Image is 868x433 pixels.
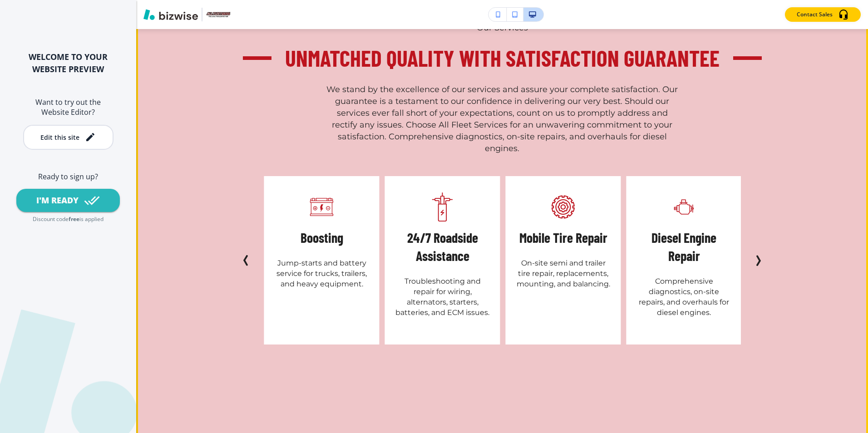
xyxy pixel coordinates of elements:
[40,134,79,141] div: Edit this site
[394,229,491,265] p: 24/7 Roadside Assistance
[307,192,336,221] img: icon
[79,216,104,223] p: is applied
[143,9,198,20] img: Bizwise Logo
[515,258,612,289] p: On‑site semi and trailer tire repair, replacements, mounting, and balancing.
[797,10,833,19] p: Contact Sales
[636,229,733,265] p: Diesel Engine Repair
[15,51,122,75] h2: WELCOME TO YOUR WEBSITE PREVIEW
[285,44,720,71] span: Unmatched Quality with Satisfaction Guarantee
[15,97,122,118] h6: Want to try out the Website Editor?
[428,192,457,221] img: icon
[325,84,679,154] p: We stand by the excellence of our services and assure your complete satisfaction. Our guarantee i...
[36,195,79,206] div: I'M READY
[519,229,607,247] p: Mobile Tire Repair
[206,11,231,18] img: Your Logo
[301,229,343,247] p: Boosting
[749,251,767,270] button: Next Slide
[33,216,69,223] p: Discount code
[394,276,491,318] p: Troubleshooting and repair for wiring, alternators, starters, batteries, and ECM issues.
[785,7,861,22] button: Contact Sales
[237,251,255,270] button: Previous Slide
[273,258,370,289] p: Jump‑starts and battery service for trucks, trailers, and heavy equipment.
[69,216,79,223] p: free
[16,189,120,212] button: I'M READY
[23,125,113,150] button: Edit this site
[636,276,733,318] p: Comprehensive diagnostics, on‑site repairs, and overhauls for diesel engines.
[670,192,699,221] img: icon
[549,192,578,221] img: icon
[15,172,122,182] h6: Ready to sign up?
